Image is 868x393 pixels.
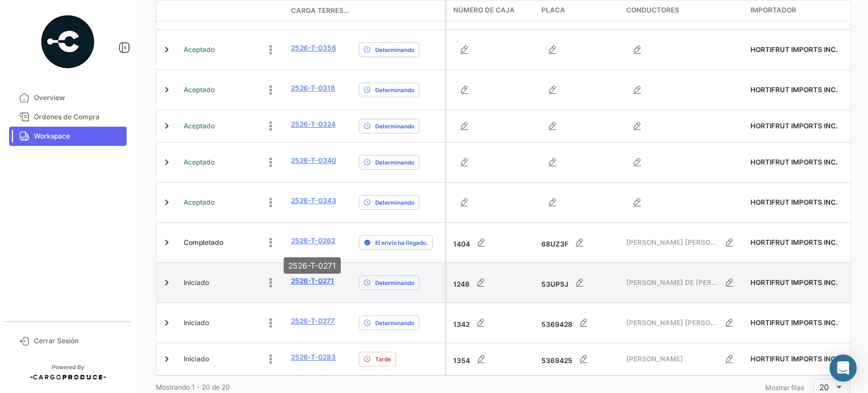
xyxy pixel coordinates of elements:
[291,352,336,362] a: 2526-T-0283
[375,238,428,247] span: El envío ha llegado.
[184,354,209,364] span: Iniciado
[161,197,172,208] a: Expand/Collapse Row
[184,45,215,55] span: Aceptado
[541,231,617,254] div: 68UZ3F
[453,271,532,294] div: 1248
[161,353,172,365] a: Expand/Collapse Row
[184,237,223,248] span: Completado
[161,120,172,132] a: Expand/Collapse Row
[541,271,617,294] div: 53UP5J
[375,122,414,131] span: Determinando
[746,1,848,21] datatable-header-cell: Importador
[184,85,215,95] span: Aceptado
[34,336,122,346] span: Cerrar Sesión
[819,382,829,392] span: 20
[750,45,837,54] span: HORTIFRUT IMPORTS INC.
[291,43,336,53] a: 2526-T-0356
[626,354,718,364] span: [PERSON_NAME]
[626,278,718,288] span: [PERSON_NAME] DE [PERSON_NAME]
[156,383,230,391] span: Mostrando 1 - 20 de 20
[453,312,532,334] div: 1342
[750,122,837,130] span: HORTIFRUT IMPORTS INC.
[9,107,127,127] a: Órdenes de Compra
[34,112,122,122] span: Órdenes de Compra
[291,156,336,166] a: 2526-T-0340
[375,158,414,167] span: Determinando
[375,85,414,94] span: Determinando
[184,157,215,167] span: Aceptado
[184,121,215,131] span: Aceptado
[750,278,837,287] span: HORTIFRUT IMPORTS INC.
[179,6,287,15] datatable-header-cell: Estado
[184,278,209,288] span: Iniciado
[453,348,532,370] div: 1354
[541,312,617,334] div: 5369428
[161,84,172,96] a: Expand/Collapse Row
[750,85,837,94] span: HORTIFRUT IMPORTS INC.
[291,119,336,129] a: 2526-T-0324
[375,318,414,327] span: Determinando
[161,317,172,329] a: Expand/Collapse Row
[291,316,335,326] a: 2526-T-0277
[9,127,127,146] a: Workspace
[161,157,172,168] a: Expand/Collapse Row
[750,355,837,363] span: HORTIFRUT IMPORTS INC.
[765,383,804,392] span: Mostrar filas
[9,88,127,107] a: Overview
[291,83,335,93] a: 2526-T-0318
[453,231,532,254] div: 1404
[375,45,414,54] span: Determinando
[830,355,857,382] div: Abrir Intercom Messenger
[626,237,718,248] span: [PERSON_NAME] [PERSON_NAME]
[184,197,215,208] span: Aceptado
[161,277,172,288] a: Expand/Collapse Row
[750,238,837,247] span: HORTIFRUT IMPORTS INC.
[284,257,341,274] div: 2526-T-0271
[34,131,122,141] span: Workspace
[354,6,445,15] datatable-header-cell: Delay Status
[291,6,350,16] span: Carga Terrestre #
[626,318,718,328] span: [PERSON_NAME] [PERSON_NAME]
[453,5,515,15] span: Número de Caja
[291,196,336,206] a: 2526-T-0343
[287,1,354,20] datatable-header-cell: Carga Terrestre #
[750,318,837,327] span: HORTIFRUT IMPORTS INC.
[184,318,209,328] span: Iniciado
[375,355,391,364] span: Tarde
[626,5,679,15] span: Conductores
[750,198,837,206] span: HORTIFRUT IMPORTS INC.
[291,236,335,246] a: 2526-T-0262
[375,278,414,287] span: Determinando
[541,5,565,15] span: Placa
[161,44,172,55] a: Expand/Collapse Row
[750,5,796,15] span: Importador
[40,14,96,70] img: powered-by.png
[541,348,617,370] div: 5369425
[446,1,537,21] datatable-header-cell: Número de Caja
[750,158,837,166] span: HORTIFRUT IMPORTS INC.
[537,1,622,21] datatable-header-cell: Placa
[34,93,122,103] span: Overview
[622,1,746,21] datatable-header-cell: Conductores
[375,198,414,207] span: Determinando
[161,237,172,248] a: Expand/Collapse Row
